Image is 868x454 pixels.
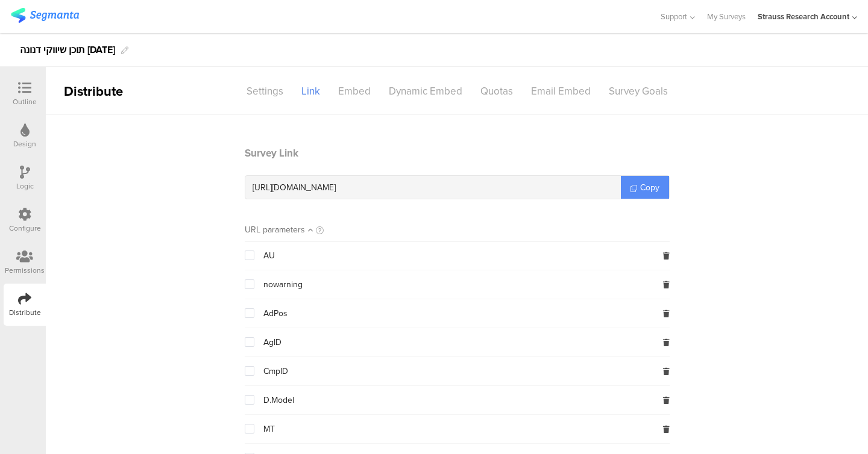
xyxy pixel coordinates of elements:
div: Link [292,81,329,102]
i: Sort [308,225,313,235]
div: תוכן שיווקי דנונה [DATE] [20,40,115,60]
div: Survey Goals [600,81,677,102]
span: MT [263,424,275,434]
span: D.Model [263,396,294,405]
div: Embed [329,81,380,102]
span: [URL][DOMAIN_NAME] [253,181,336,194]
div: Permissions [5,265,45,276]
div: Settings [237,81,292,102]
div: Outline [13,96,37,107]
span: AU [263,251,275,261]
img: segmanta logo [11,8,79,23]
span: nowarning [263,280,303,290]
div: Configure [9,223,41,234]
span: Copy [640,181,659,194]
div: Distribute [46,81,184,101]
span: AgID [263,338,281,347]
div: URL parameters [245,223,305,236]
span: CmpID [263,367,288,376]
div: Quotas [471,81,522,102]
span: AdPos [263,309,288,319]
div: Email Embed [522,81,600,102]
header: Survey Link [245,146,670,161]
div: Dynamic Embed [380,81,471,102]
div: Design [13,138,36,149]
div: Distribute [9,307,41,318]
div: Logic [16,181,34,191]
div: Strauss Research Account [758,11,849,22]
span: Support [661,11,687,22]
